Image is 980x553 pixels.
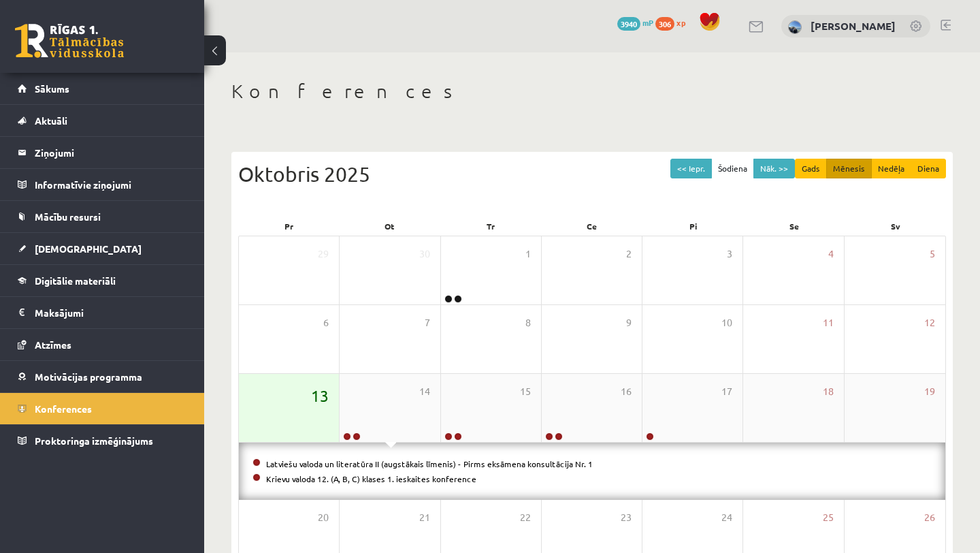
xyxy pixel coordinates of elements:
span: 306 [655,17,674,31]
span: [DEMOGRAPHIC_DATA] [35,242,142,255]
div: Oktobris 2025 [238,159,946,189]
span: mP [642,17,653,28]
legend: Informatīvie ziņojumi [35,169,187,200]
span: Proktoringa izmēģinājums [35,434,153,447]
h1: Konferences [231,80,953,103]
a: Konferences [18,393,187,424]
span: Digitālie materiāli [35,274,116,287]
legend: Maksājumi [35,297,187,328]
div: Sv [845,217,946,236]
a: Rīgas 1. Tālmācības vidusskola [15,24,124,58]
span: 9 [626,315,632,330]
span: 5 [930,247,935,262]
span: 20 [318,510,329,525]
a: Sākums [18,73,187,104]
span: 13 [311,384,329,407]
img: Viktorija Ogreniča [788,20,802,34]
span: 29 [318,247,329,262]
span: Mācību resursi [35,210,101,223]
span: 12 [924,315,935,330]
span: Konferences [35,402,92,415]
a: Maksājumi [18,297,187,328]
span: 3940 [617,17,640,31]
div: Se [744,217,845,236]
a: Krievu valoda 12. (A, B, C) klases 1. ieskaites konference [266,473,476,484]
span: 16 [621,384,632,399]
button: Šodiena [711,159,754,178]
div: Ot [340,217,441,236]
span: 23 [621,510,632,525]
span: 11 [823,315,834,330]
span: 10 [721,315,732,330]
span: 7 [425,315,430,330]
a: Informatīvie ziņojumi [18,169,187,200]
span: 2 [626,247,632,262]
button: Nāk. >> [753,159,795,178]
span: 6 [323,315,329,330]
button: Gads [795,159,827,178]
a: Ziņojumi [18,137,187,168]
a: [DEMOGRAPHIC_DATA] [18,233,187,264]
a: Proktoringa izmēģinājums [18,425,187,456]
span: Motivācijas programma [35,370,142,383]
button: Nedēļa [871,159,911,178]
span: 22 [520,510,531,525]
span: 8 [525,315,531,330]
span: Aktuāli [35,114,67,127]
span: 1 [525,247,531,262]
a: Latviešu valoda un literatūra II (augstākais līmenis) - Pirms eksāmena konsultācija Nr. 1 [266,458,593,469]
span: Sākums [35,82,69,95]
span: xp [676,17,685,28]
span: Atzīmes [35,338,71,351]
div: Ce [542,217,643,236]
legend: Ziņojumi [35,137,187,168]
span: 25 [823,510,834,525]
span: 4 [828,247,834,262]
button: Mēnesis [826,159,872,178]
span: 21 [419,510,430,525]
a: Mācību resursi [18,201,187,232]
span: 14 [419,384,430,399]
a: 3940 mP [617,17,653,28]
a: Motivācijas programma [18,361,187,392]
span: 15 [520,384,531,399]
span: 26 [924,510,935,525]
a: 306 xp [655,17,692,28]
div: Pr [238,217,340,236]
span: 18 [823,384,834,399]
button: Diena [911,159,946,178]
div: Tr [440,217,542,236]
div: Pi [642,217,744,236]
a: Digitālie materiāli [18,265,187,296]
span: 17 [721,384,732,399]
a: Atzīmes [18,329,187,360]
span: 3 [727,247,732,262]
span: 24 [721,510,732,525]
a: [PERSON_NAME] [811,19,896,33]
a: Aktuāli [18,105,187,136]
button: << Iepr. [670,159,712,178]
span: 19 [924,384,935,399]
span: 30 [419,247,430,262]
